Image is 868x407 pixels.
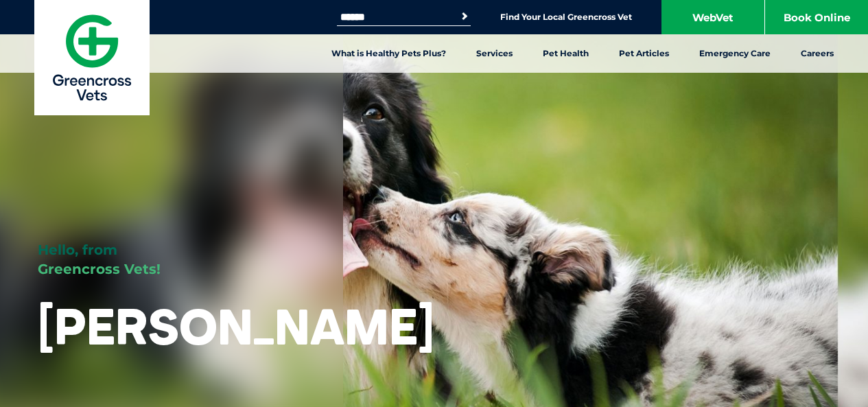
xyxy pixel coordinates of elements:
a: Pet Articles [604,34,684,73]
a: Emergency Care [684,34,786,73]
a: What is Healthy Pets Plus? [316,34,461,73]
h1: [PERSON_NAME] [38,299,434,353]
span: Greencross Vets! [38,261,161,277]
button: Search [458,10,471,23]
a: Find Your Local Greencross Vet [500,12,632,23]
a: Services [461,34,528,73]
a: Pet Health [528,34,604,73]
span: Hello, from [38,242,117,258]
a: Careers [786,34,849,73]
